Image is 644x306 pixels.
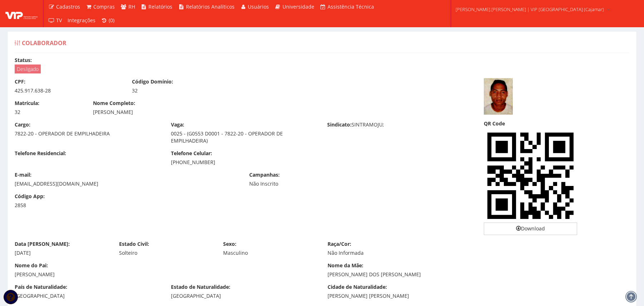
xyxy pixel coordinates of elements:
label: Cidade de Naturalidade: [328,283,387,291]
span: TV [56,17,62,24]
label: Cargo: [15,121,30,128]
span: Usuários [248,3,269,10]
span: Cadastros [56,3,80,10]
label: Sindicato: [327,121,352,128]
div: 32 [132,87,239,94]
span: Relatórios [148,3,172,10]
div: Solteiro [119,249,213,257]
img: logo [5,8,38,19]
div: 7822-20 - OPERADOR DE EMPILHADEIRA [15,130,160,137]
div: [PHONE_NUMBER] [171,159,316,166]
img: BotLHYAAAAASUVORK5CYII= [484,129,577,223]
span: Compras [93,3,115,10]
label: Estado de Naturalidade: [171,283,230,291]
label: Código App: [15,193,45,200]
span: Desligado [15,64,41,73]
div: 425.917.638-28 [15,87,121,94]
div: SINTRAMOJU; [322,121,478,130]
div: Não Informada [328,249,421,257]
div: Masculino [223,249,317,257]
label: Nome Completo: [93,100,135,107]
label: CPF: [15,78,25,85]
label: Estado Civil: [119,240,149,248]
a: (0) [98,14,118,27]
span: RH [128,3,135,10]
label: Data [PERSON_NAME]: [15,240,70,248]
span: Universidade [282,3,314,10]
a: TV [45,14,65,27]
label: Código Domínio: [132,78,173,85]
label: Sexo: [223,240,236,248]
a: Download [484,223,577,235]
div: 0025 - (G0553 D0001 - 7822-20 - OPERADOR DE EMPILHADEIRA) [171,130,316,144]
label: E-mail: [15,171,31,178]
div: [GEOGRAPHIC_DATA] [171,292,316,300]
div: [EMAIL_ADDRESS][DOMAIN_NAME] [15,180,239,187]
span: Relatórios Analíticos [186,3,235,10]
label: QR Code [484,120,505,127]
a: Integrações [65,14,98,27]
div: [PERSON_NAME] [15,271,317,278]
label: Raça/Cor: [328,240,351,248]
div: [GEOGRAPHIC_DATA] [15,292,160,300]
label: País de Naturalidade: [15,283,67,291]
label: Campanhas: [249,171,280,178]
label: Telefone Residencial: [15,150,66,157]
div: 2858 [15,202,82,209]
span: Assistência Técnica [328,3,374,10]
div: [PERSON_NAME] DOS [PERSON_NAME] [328,271,630,278]
label: Status: [15,57,32,64]
label: Vaga: [171,121,184,128]
label: Nome da Mãe: [328,262,363,269]
span: (0) [109,17,114,24]
span: [PERSON_NAME].[PERSON_NAME] | VIP [GEOGRAPHIC_DATA] (Cajamar) [456,6,604,13]
label: Telefone Celular: [171,150,212,157]
label: Matrícula: [15,100,39,107]
span: Integrações [68,17,95,24]
div: [PERSON_NAME] [93,109,395,116]
div: 32 [15,109,82,116]
div: Não Inscrito [249,180,356,187]
div: [PERSON_NAME] [PERSON_NAME] [328,292,473,300]
div: [DATE] [15,249,108,257]
img: jeferson-cajamar-166575344463496164ea587.gif [484,78,513,115]
label: Nome do Pai: [15,262,48,269]
span: Colaborador [22,39,67,47]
